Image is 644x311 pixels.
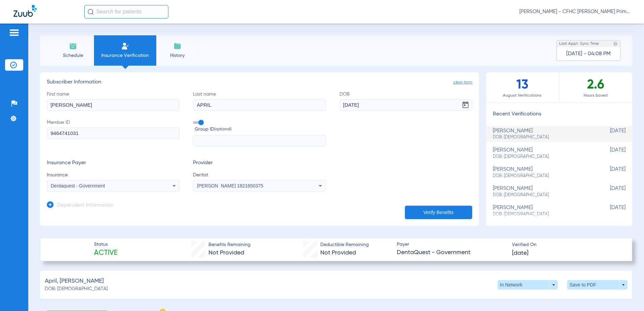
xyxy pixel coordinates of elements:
span: Last Appt. Sync Time: [559,40,600,47]
span: DOB: [DEMOGRAPHIC_DATA] [45,285,108,292]
span: Payer [397,241,506,248]
span: [PERSON_NAME] 1821650375 [197,183,263,188]
span: Verified On [512,241,621,248]
span: Benefits Remaining [208,241,251,248]
span: April, [PERSON_NAME] [45,277,104,285]
h3: Subscriber Information [47,79,472,86]
input: Member ID [47,128,180,139]
div: [PERSON_NAME] [493,147,592,160]
span: DOB: [DEMOGRAPHIC_DATA] [493,192,592,198]
button: Open calendar [459,98,472,112]
span: Dentist [193,172,326,178]
div: [PERSON_NAME] [493,128,592,140]
span: History [161,52,193,59]
span: [DATE] - 04:08 PM [566,50,611,57]
img: hamburger-icon [9,29,20,37]
span: [DATE] [592,205,625,217]
span: [DATE] [592,147,625,160]
iframe: Chat Widget [610,279,644,311]
h3: Provider [193,160,326,167]
h3: Recent Verifications [486,111,632,118]
span: Active [94,248,118,258]
span: [DATE] [592,166,625,179]
div: 13 [486,72,559,102]
button: Save to PDF [567,280,627,289]
img: Zuub Logo [13,5,37,17]
span: DOB: [DEMOGRAPHIC_DATA] [493,211,592,217]
span: [PERSON_NAME] - CFHC [PERSON_NAME] Primary Care Dental [519,8,631,15]
label: DOB [340,91,472,111]
input: Search for patients [84,5,168,19]
span: Group ID [195,126,326,133]
img: last sync help info [613,41,618,46]
span: Hours Saved [559,92,632,99]
span: Not Provided [320,250,356,256]
div: [PERSON_NAME] [493,205,592,217]
span: Schedule [57,52,89,59]
span: Deductible Remaining [320,241,369,248]
img: Manual Insurance Verification [121,42,129,50]
h3: Insurance Payer [47,160,180,167]
span: Dentaquest - Government [51,183,105,188]
h3: Dependent Information [57,202,114,209]
button: In Network [497,280,558,289]
span: Not Provided [208,250,244,256]
button: Verify Benefits [405,206,472,219]
small: (optional) [214,126,231,133]
span: August Verifications [486,92,559,99]
img: Search Icon [88,9,94,15]
span: [DATE] [592,128,625,140]
label: Member ID [47,119,180,147]
span: DOB: [DEMOGRAPHIC_DATA] [493,173,592,179]
input: Last name [193,99,326,111]
span: clear form [453,79,472,86]
img: Schedule [69,42,77,50]
div: [PERSON_NAME] [493,185,592,198]
input: First name [47,99,180,111]
span: [DATE] [512,249,528,257]
span: Status [94,241,118,248]
span: Insurance [47,172,180,178]
span: DentaQuest - Government [397,248,506,257]
span: [DATE] [592,185,625,198]
div: [PERSON_NAME] [493,166,592,179]
div: 2.6 [559,72,632,102]
span: DOB: [DEMOGRAPHIC_DATA] [493,154,592,160]
span: Insurance Verification [99,52,151,59]
label: First name [47,91,180,111]
label: Last name [193,91,326,111]
span: DOB: [DEMOGRAPHIC_DATA] [493,134,592,140]
img: History [173,42,182,50]
input: DOBOpen calendar [340,99,472,111]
